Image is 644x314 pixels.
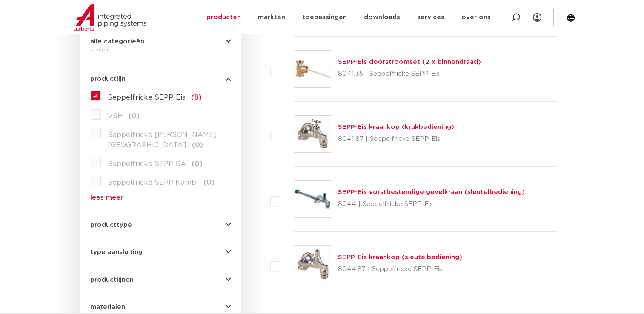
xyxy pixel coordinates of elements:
img: Thumbnail for SEPP-Eis kraankop (krukbediening) [294,116,331,152]
a: SEPP-Eis vorstbestendige gevelkraan (sleutelbediening) [338,189,525,195]
span: Seppelfricke SEPP Kombi [108,179,198,186]
span: (0) [192,160,203,167]
span: (0) [192,142,203,148]
img: Thumbnail for SEPP-Eis kraankop (sleutelbediening) [294,246,331,283]
span: VSH [108,113,123,120]
p: 8041.87 | Seppelfricke SEPP-Eis [338,132,454,146]
p: 8044 | Seppelfricke SEPP-Eis [338,197,525,211]
button: materialen [90,304,231,310]
a: SEPP-Eis kraankop (krukbediening) [338,124,454,130]
button: type aansluiting [90,249,231,255]
span: Seppelfricke SEPP-Eis [108,94,186,101]
button: alle categorieën [90,38,231,45]
p: 8041.35 | Seppelfricke SEPP-Eis [338,67,481,81]
div: kranen [90,45,231,55]
span: type aansluiting [90,249,143,255]
span: Seppelfricke SEPP GA [108,160,186,167]
span: materialen [90,304,125,310]
img: Thumbnail for SEPP-Eis vorstbestendige gevelkraan (sleutelbediening) [294,181,331,217]
button: productlijn [90,76,231,82]
a: lees meer [90,194,231,201]
a: SEPP-Eis kraankop (sleutelbediening) [338,254,462,260]
span: (0) [203,179,215,186]
span: productlijn [90,76,126,82]
span: productlijnen [90,277,134,283]
span: alle categorieën [90,38,144,45]
span: (8) [191,94,202,101]
p: 8044.87 | Seppelfricke SEPP-Eis [338,263,462,276]
span: producttype [90,222,132,228]
button: producttype [90,222,231,228]
img: Thumbnail for SEPP-Eis doorstroomset (2 x binnendraad) [294,51,331,87]
span: Seppelfricke [PERSON_NAME][GEOGRAPHIC_DATA] [108,131,217,148]
span: (0) [129,113,140,120]
a: SEPP-Eis doorstroomset (2 x binnendraad) [338,59,481,65]
button: productlijnen [90,277,231,283]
